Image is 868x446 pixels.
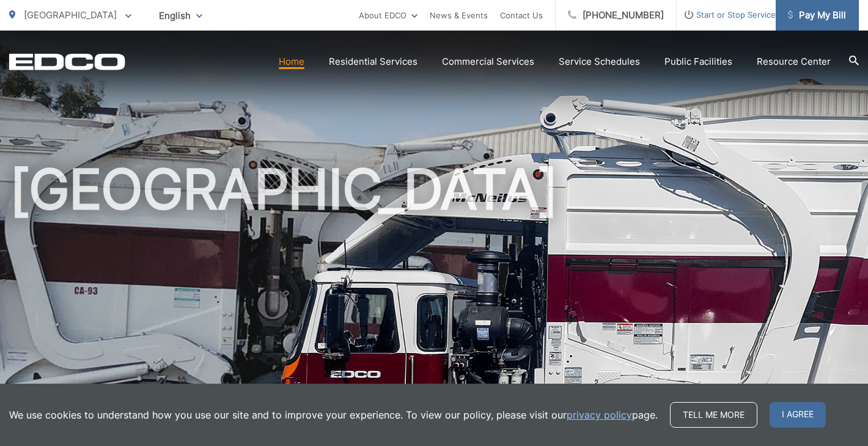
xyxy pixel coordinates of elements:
[359,8,417,23] a: About EDCO
[770,402,826,428] span: I agree
[442,54,534,69] a: Commercial Services
[757,54,831,69] a: Resource Center
[24,9,117,21] span: [GEOGRAPHIC_DATA]
[430,8,488,23] a: News & Events
[670,402,757,428] a: Tell me more
[788,8,846,23] span: Pay My Bill
[567,408,632,422] a: privacy policy
[664,54,732,69] a: Public Facilities
[329,54,417,69] a: Residential Services
[150,5,211,26] span: English
[559,54,640,69] a: Service Schedules
[500,8,543,23] a: Contact Us
[9,408,658,422] p: We use cookies to understand how you use our site and to improve your experience. To view our pol...
[279,54,304,69] a: Home
[9,53,125,70] a: EDCD logo. Return to the homepage.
